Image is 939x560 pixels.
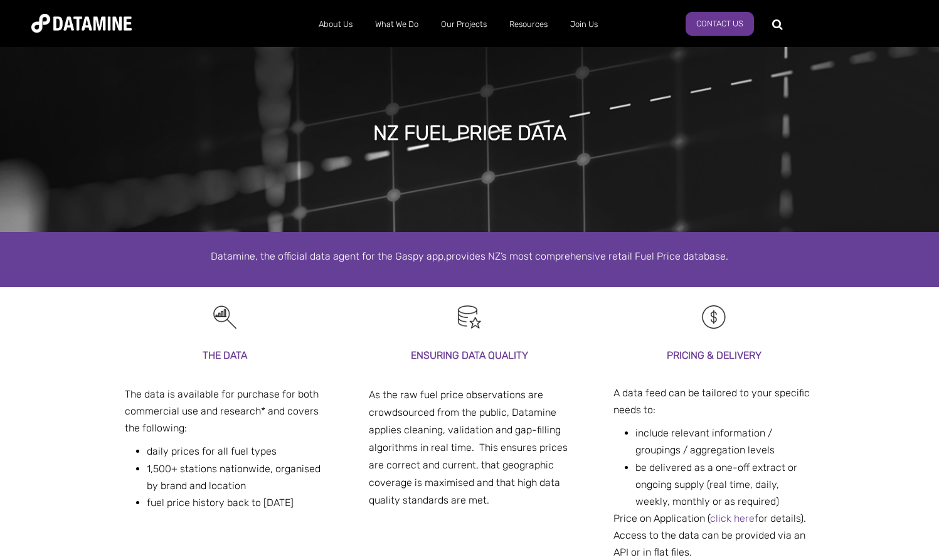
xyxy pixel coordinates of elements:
[635,459,815,510] li: be delivered as a one-off extract or ongoing supply (real time, daily, weekly, monthly or as requ...
[613,347,815,364] h3: PRICING & DElIVERY
[369,386,570,509] div: As the raw fuel price observations are crowdsourced from the public, Datamine applies cleaning, v...
[147,494,326,511] li: fuel price history back to [DATE]
[613,384,815,418] p: A data feed can be tailored to your specific needs to:
[125,386,326,437] p: The data is available for purchase for both commercial use and research* and covers the following:
[369,347,570,364] h3: Ensuring data quality
[446,250,728,262] span: provides NZ’s most comprehensive retail Fuel Price database.
[430,8,498,41] a: Our Projects
[686,12,754,36] a: Contact Us
[373,119,566,147] h1: NZ FUEL PRICE DATA
[559,8,609,41] a: Join Us
[147,460,326,494] li: 1,500+ stations nationwide, organised by brand and location
[112,248,827,265] p: Datamine, the official data agent for the Gaspy app,
[498,8,559,41] a: Resources
[125,347,326,364] h3: THE DATA
[307,8,364,41] a: About Us
[147,443,326,460] li: daily prices for all fuel types
[710,512,755,524] a: click here
[31,14,132,33] img: Datamine
[635,425,815,458] li: include relevant information / groupings / aggregation levels
[364,8,430,41] a: What We Do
